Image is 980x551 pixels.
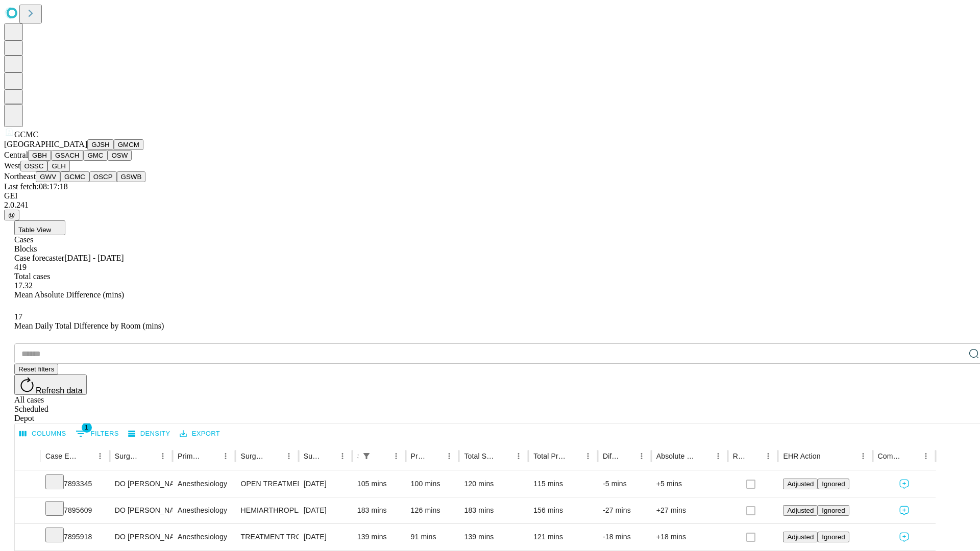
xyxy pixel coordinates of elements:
[464,452,496,460] div: Total Scheduled Duration
[73,425,121,442] button: Show filters
[93,449,107,463] button: Menu
[51,150,83,161] button: GSACH
[177,426,223,442] button: Export
[878,452,903,460] div: Comments
[304,497,347,523] div: [DATE]
[60,171,89,182] button: GCMC
[14,263,27,271] span: 419
[218,449,233,463] button: Menu
[89,171,117,182] button: OSCP
[20,529,35,546] button: Expand
[18,226,51,234] span: Table View
[47,161,69,171] button: GLH
[240,471,293,497] div: OPEN TREATMENT DISTAL RADIAL EXTRA ARTICULAR FRACTURE OR EPIPHYSEAL SEPARATION [MEDICAL_DATA]
[17,426,69,442] button: Select columns
[115,497,167,523] div: DO [PERSON_NAME]
[359,449,374,463] div: 1 active filter
[126,426,173,442] button: Density
[178,497,230,523] div: Anesthesiology
[14,220,65,235] button: Table View
[304,524,347,550] div: [DATE]
[511,449,526,463] button: Menu
[45,524,105,550] div: 7895918
[4,201,976,210] div: 2.0.241
[411,452,427,460] div: Predicted In Room Duration
[533,471,593,497] div: 115 mins
[787,480,814,488] span: Adjusted
[282,449,296,463] button: Menu
[904,449,919,463] button: Sort
[4,210,19,220] button: @
[442,449,456,463] button: Menu
[240,524,293,550] div: TREATMENT TROCHANTERIC [MEDICAL_DATA] FRACTURE INTERMEDULLARY ROD
[464,524,523,550] div: 139 mins
[783,505,818,516] button: Adjusted
[28,150,51,161] button: GBH
[428,449,442,463] button: Sort
[79,449,93,463] button: Sort
[178,452,203,460] div: Primary Service
[20,161,48,171] button: OSSC
[656,497,723,523] div: +27 mins
[634,449,649,463] button: Menu
[357,452,358,460] div: Scheduled In Room Duration
[240,497,293,523] div: HEMIARTHROPLASTY HIP
[156,449,170,463] button: Menu
[581,449,595,463] button: Menu
[697,449,711,463] button: Sort
[178,471,230,497] div: Anesthesiology
[117,171,146,182] button: GSWB
[603,452,619,460] div: Difference
[733,452,746,460] div: Resolved in EHR
[783,532,818,542] button: Adjusted
[83,150,107,161] button: GMC
[359,449,374,463] button: Show filters
[761,449,775,463] button: Menu
[4,172,36,181] span: Northeast
[656,471,723,497] div: +5 mins
[204,449,218,463] button: Sort
[533,497,593,523] div: 156 mins
[533,524,593,550] div: 121 mins
[82,422,92,433] span: 1
[787,507,814,514] span: Adjusted
[335,449,350,463] button: Menu
[45,497,105,523] div: 7895609
[822,449,836,463] button: Sort
[603,524,646,550] div: -18 mins
[787,533,814,541] span: Adjusted
[64,254,124,262] span: [DATE] - [DATE]
[856,449,870,463] button: Menu
[115,524,167,550] div: DO [PERSON_NAME]
[357,497,401,523] div: 183 mins
[4,140,87,148] span: [GEOGRAPHIC_DATA]
[357,471,401,497] div: 105 mins
[115,452,140,460] div: Surgeon Name
[8,211,15,219] span: @
[783,479,818,489] button: Adjusted
[389,449,403,463] button: Menu
[321,449,335,463] button: Sort
[375,449,389,463] button: Sort
[14,272,50,281] span: Total cases
[114,139,143,150] button: GMCM
[36,386,83,395] span: Refresh data
[4,191,976,201] div: GEI
[45,471,105,497] div: 7893345
[108,150,132,161] button: OSW
[4,182,68,191] span: Last fetch: 08:17:18
[656,452,696,460] div: Absolute Difference
[603,497,646,523] div: -27 mins
[14,374,87,395] button: Refresh data
[14,130,38,139] span: GCMC
[115,471,167,497] div: DO [PERSON_NAME]
[603,471,646,497] div: -5 mins
[14,364,58,374] button: Reset filters
[87,139,114,150] button: GJSH
[711,449,725,463] button: Menu
[304,452,320,460] div: Surgery Date
[822,533,845,541] span: Ignored
[4,151,28,159] span: Central
[464,471,523,497] div: 120 mins
[411,524,454,550] div: 91 mins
